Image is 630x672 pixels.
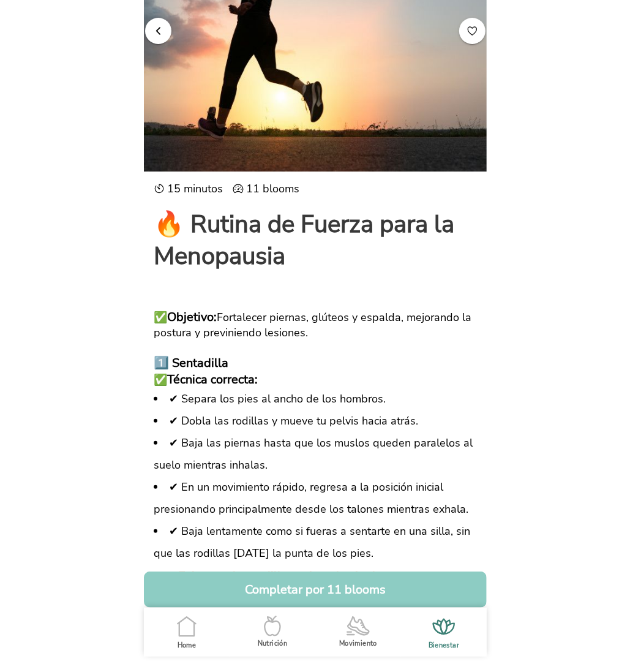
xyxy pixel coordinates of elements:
div: ✅ [154,371,477,388]
button: Completar por 11 blooms [144,572,487,608]
b: 1️⃣ Sentadilla [154,355,228,371]
li: ✔ Baja lentamente como si fueras a sentarte en una silla, sin que las rodillas [DATE] la punta de... [154,520,477,564]
b: Evita que las rodillas caigan hacia dentro [178,568,404,584]
li: ✔ Separa los pies al ancho de los hombros. [154,388,477,410]
ion-label: 15 minutos [154,181,223,196]
ion-label: Movimiento [339,639,377,648]
ion-label: Home [177,641,195,650]
b: Técnica correcta: [167,371,258,388]
h1: 🔥 Rutina de Fuerza para la Menopausia [154,208,477,272]
b: Objetivo: [167,309,217,325]
li: ✔ Baja las piernas hasta que los muslos queden paralelos al suelo mientras inhalas. [154,432,477,476]
li: ✔ En un movimiento rápido, regresa a la posición inicial presionando principalmente desde los tal... [154,476,477,520]
li: ✔ , para hacerlo puedes colocarte unas bandas elástica entre las rodillas para que te "obliguen" ... [154,564,477,633]
ion-label: Nutrición [257,639,287,648]
li: ✔ Dobla las rodillas y mueve tu pelvis hacia atrás. [154,410,477,432]
ion-label: Bienestar [428,641,459,650]
ion-label: 11 blooms [233,181,299,196]
div: ✅ Fortalecer piernas, glúteos y espalda, mejorando la postura y previniendo lesiones. [154,309,477,340]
